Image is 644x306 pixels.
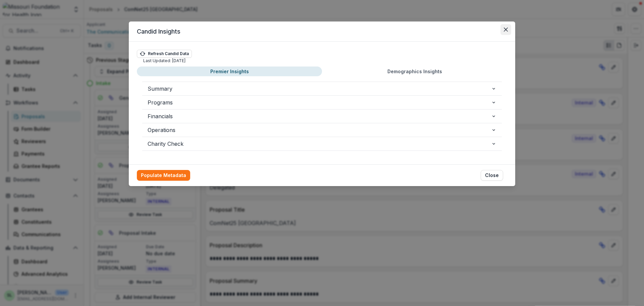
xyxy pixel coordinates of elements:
span: Charity Check [148,140,491,148]
button: Charity Check [142,137,502,150]
button: Refresh Candid Data [137,50,192,58]
span: Operations [148,126,491,134]
button: Populate Metadata [137,170,190,181]
button: Financials [142,110,502,123]
button: Programs [142,96,502,109]
button: Operations [142,123,502,137]
button: Summary [142,82,502,95]
span: Summary [148,85,491,93]
span: Programs [148,98,491,106]
p: Last Updated: [DATE] [143,58,185,64]
button: Premier Insights [137,67,322,76]
button: Close [481,170,503,181]
button: Demographics Insights [322,67,507,76]
span: Financials [148,112,491,120]
header: Candid Insights [129,21,515,42]
button: Close [500,24,511,35]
